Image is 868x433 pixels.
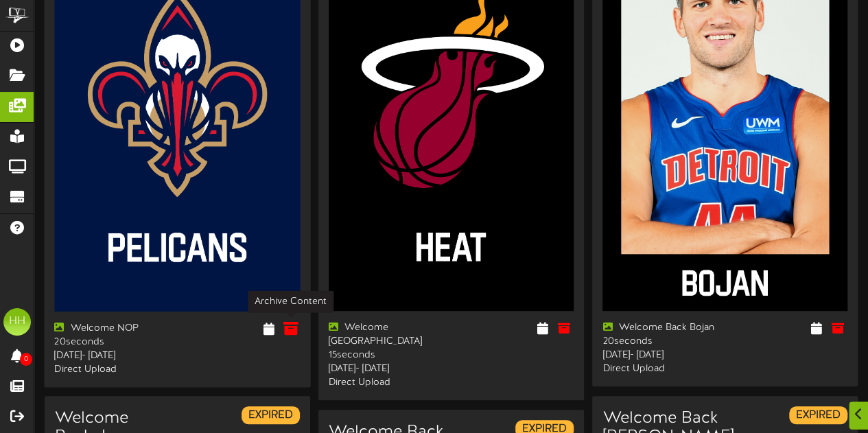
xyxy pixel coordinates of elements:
[329,376,441,390] div: Direct Upload
[602,349,714,362] div: [DATE] - [DATE]
[54,336,167,349] div: 20 seconds
[602,335,714,349] div: 20 seconds
[329,362,441,376] div: [DATE] - [DATE]
[20,353,32,366] span: 0
[54,363,167,377] div: Direct Upload
[329,321,441,349] div: Welcome [GEOGRAPHIC_DATA]
[796,409,841,421] strong: EXPIRED
[54,322,167,336] div: Welcome NOP
[54,349,167,363] div: [DATE] - [DATE]
[3,308,31,336] div: HH
[602,362,714,376] div: Direct Upload
[248,409,293,421] strong: EXPIRED
[329,349,441,362] div: 15 seconds
[602,321,714,335] div: Welcome Back Bojan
